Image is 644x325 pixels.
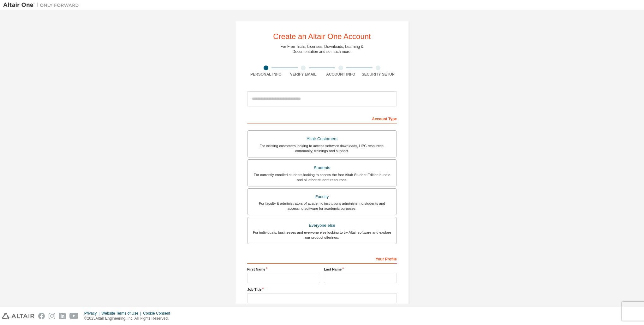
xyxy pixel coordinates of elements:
div: Students [251,163,393,172]
img: altair_logo.svg [2,313,34,319]
div: Verify Email [285,72,322,77]
label: Job Title [247,287,397,292]
div: Personal Info [247,72,285,77]
label: Last Name [324,267,397,272]
div: Altair Customers [251,134,393,143]
div: For Free Trials, Licenses, Downloads, Learning & Documentation and so much more. [281,44,364,54]
div: Website Terms of Use [101,311,143,316]
div: Privacy [84,311,101,316]
div: Account Info [322,72,360,77]
div: For faculty & administrators of academic institutions administering students and accessing softwa... [251,201,393,211]
img: youtube.svg [69,313,79,319]
div: Everyone else [251,221,393,230]
div: For individuals, businesses and everyone else looking to try Altair software and explore our prod... [251,230,393,240]
img: Altair One [3,2,82,8]
div: Account Type [247,113,397,123]
div: Your Profile [247,254,397,264]
div: Security Setup [360,72,397,77]
img: facebook.svg [38,313,45,319]
img: instagram.svg [49,313,55,319]
div: Create an Altair One Account [273,33,371,40]
div: Faculty [251,192,393,201]
p: © 2025 Altair Engineering, Inc. All Rights Reserved. [84,316,174,321]
img: linkedin.svg [59,313,66,319]
div: For currently enrolled students looking to access the free Altair Student Edition bundle and all ... [251,172,393,182]
div: Cookie Consent [143,311,174,316]
div: For existing customers looking to access software downloads, HPC resources, community, trainings ... [251,143,393,153]
label: First Name [247,267,320,272]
